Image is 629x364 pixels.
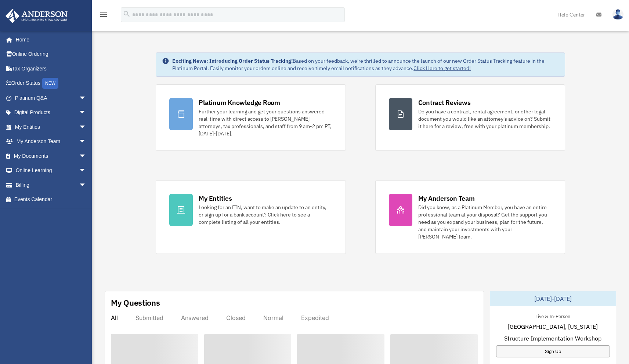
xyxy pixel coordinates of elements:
span: arrow_drop_down [79,91,94,106]
strong: Exciting News: Introducing Order Status Tracking! [172,58,293,64]
a: Platinum Knowledge Room Further your learning and get your questions answered real-time with dire... [156,84,346,151]
a: My Anderson Team Did you know, as a Platinum Member, you have an entire professional team at your... [375,180,565,254]
div: Further your learning and get your questions answered real-time with direct access to [PERSON_NAM... [199,108,332,137]
a: My Entities Looking for an EIN, want to make an update to an entity, or sign up for a bank accoun... [156,180,346,254]
div: Contract Reviews [418,98,471,107]
a: menu [99,13,108,19]
div: Live & In-Person [529,312,576,320]
a: My Anderson Teamarrow_drop_down [5,134,97,149]
span: arrow_drop_down [79,163,94,178]
a: Events Calendar [5,192,97,207]
img: User Pic [612,9,623,20]
a: Billingarrow_drop_down [5,178,97,192]
div: All [111,314,118,321]
a: Online Ordering [5,47,97,62]
div: Do you have a contract, rental agreement, or other legal document you would like an attorney's ad... [418,108,552,130]
div: Looking for an EIN, want to make an update to an entity, or sign up for a bank account? Click her... [199,204,332,226]
div: Platinum Knowledge Room [199,98,280,107]
div: Closed [226,314,246,321]
a: Platinum Q&Aarrow_drop_down [5,91,97,105]
span: arrow_drop_down [79,178,94,193]
div: Answered [181,314,209,321]
i: menu [99,10,108,19]
img: Anderson Advisors Platinum Portal [3,9,70,23]
a: My Documentsarrow_drop_down [5,149,97,163]
a: Contract Reviews Do you have a contract, rental agreement, or other legal document you would like... [375,84,565,151]
a: Sign Up [496,345,610,357]
i: search [123,10,131,18]
a: My Entitiesarrow_drop_down [5,120,97,134]
div: NEW [42,78,58,89]
a: Click Here to get started! [413,65,471,72]
div: My Entities [199,194,232,203]
div: Based on your feedback, we're thrilled to announce the launch of our new Order Status Tracking fe... [172,57,558,72]
a: Digital Productsarrow_drop_down [5,105,97,120]
span: arrow_drop_down [79,149,94,164]
span: Structure Implementation Workshop [504,334,601,343]
a: Online Learningarrow_drop_down [5,163,97,178]
a: Tax Organizers [5,61,97,76]
div: Did you know, as a Platinum Member, you have an entire professional team at your disposal? Get th... [418,204,552,240]
span: arrow_drop_down [79,105,94,120]
div: Expedited [301,314,329,321]
a: Order StatusNEW [5,76,97,91]
span: [GEOGRAPHIC_DATA], [US_STATE] [508,322,598,331]
span: arrow_drop_down [79,134,94,149]
div: [DATE]-[DATE] [490,291,616,306]
div: Normal [263,314,283,321]
a: Home [5,32,94,47]
div: My Anderson Team [418,194,475,203]
div: Submitted [135,314,163,321]
div: My Questions [111,297,160,308]
span: arrow_drop_down [79,120,94,135]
